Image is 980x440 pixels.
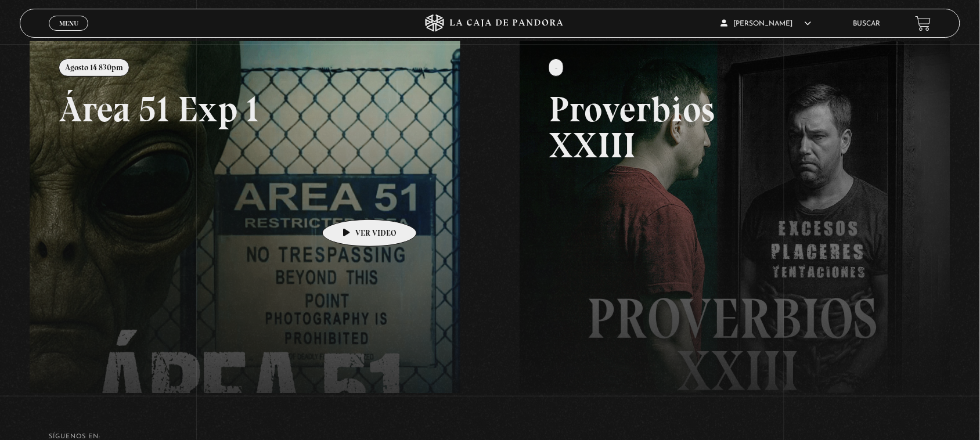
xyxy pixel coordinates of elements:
[59,20,78,27] span: Menu
[721,20,812,27] span: [PERSON_NAME]
[55,30,82,38] span: Cerrar
[853,20,881,27] a: Buscar
[916,16,931,31] a: View your shopping cart
[49,434,931,440] h4: SÍguenos en:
